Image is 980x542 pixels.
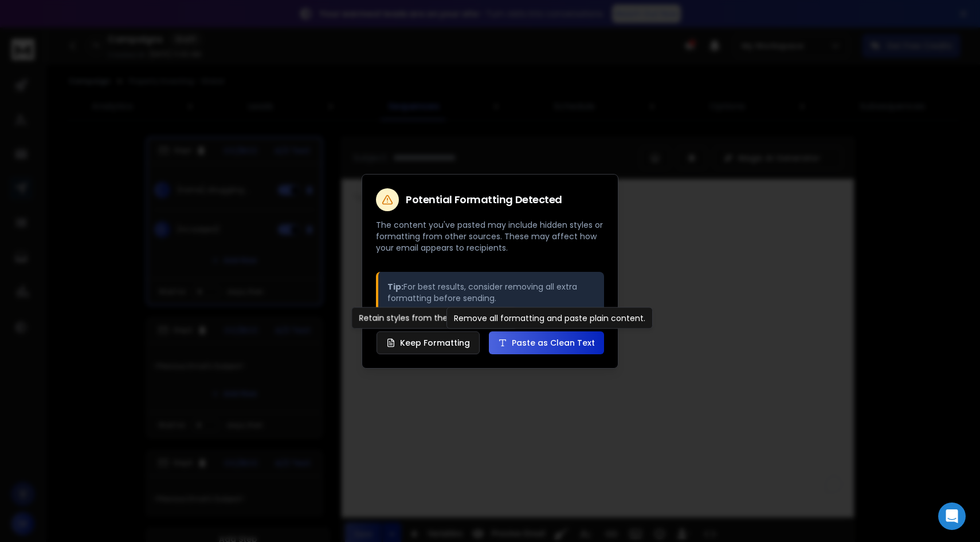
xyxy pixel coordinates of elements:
div: Remove all formatting and paste plain content. [446,307,653,329]
h2: Potential Formatting Detected [406,195,562,205]
button: Keep Formatting [377,331,480,354]
div: Open Intercom Messenger [938,503,966,530]
div: Retain styles from the original source. [351,307,518,329]
strong: Tip: [387,281,403,292]
p: For best results, consider removing all extra formatting before sending. [387,281,595,304]
button: Paste as Clean Text [489,331,604,354]
p: The content you've pasted may include hidden styles or formatting from other sources. These may a... [376,219,604,254]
